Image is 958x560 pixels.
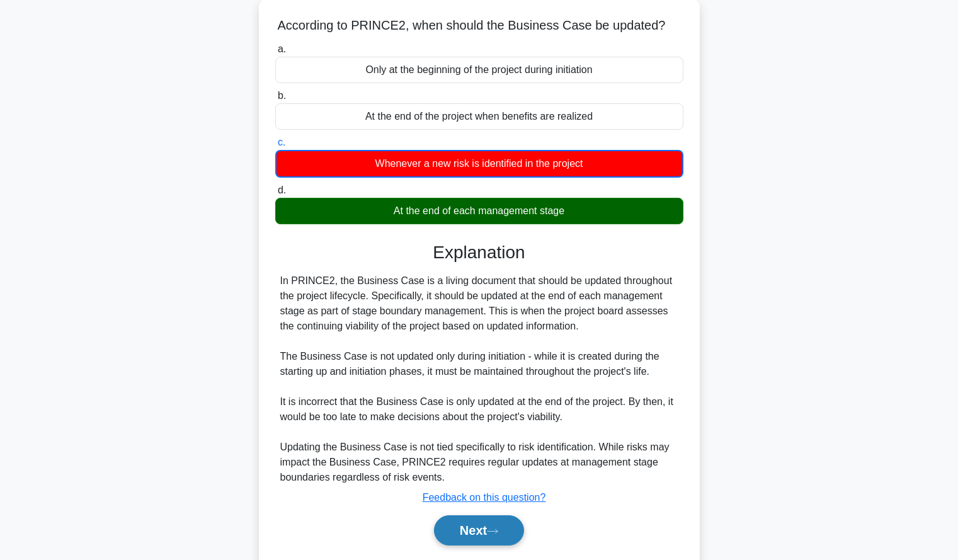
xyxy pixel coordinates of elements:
div: Only at the beginning of the project during initiation [275,57,683,83]
h5: According to PRINCE2, when should the Business Case be updated? [274,18,685,34]
span: b. [278,90,286,101]
div: In PRINCE2, the Business Case is a living document that should be updated throughout the project ... [280,273,678,485]
a: Feedback on this question? [423,492,546,503]
div: At the end of each management stage [275,198,683,224]
h3: Explanation [283,242,676,263]
span: c. [278,137,285,147]
span: a. [278,43,286,54]
div: At the end of the project when benefits are realized [275,103,683,130]
div: Whenever a new risk is identified in the project [275,150,683,178]
span: d. [278,185,286,195]
button: Next [434,515,524,546]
